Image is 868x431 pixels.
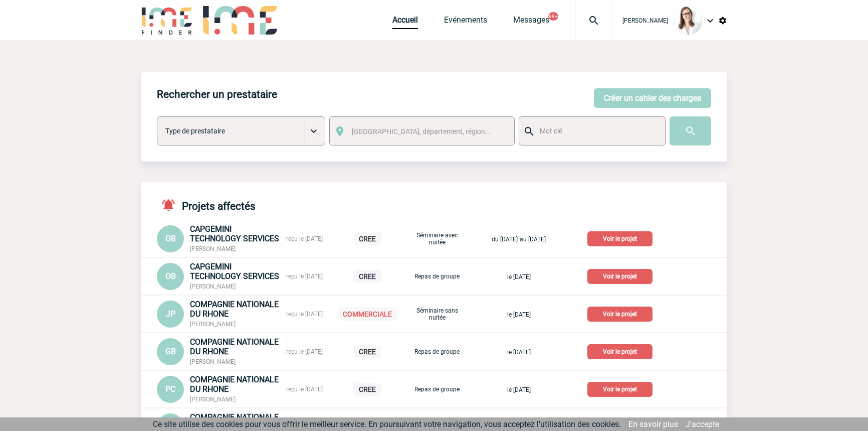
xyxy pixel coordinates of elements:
span: reçu le [DATE] [286,273,323,280]
a: Messages [513,15,549,29]
span: OB [165,271,176,281]
span: CAPGEMINI TECHNOLOGY SERVICES [190,224,279,243]
p: CREE [354,270,381,283]
p: COMMERCIALE [338,308,397,321]
img: notifications-active-24-px-r.png [161,198,182,212]
p: Repas de groupe [412,386,462,393]
span: COMPAGNIE NATIONALE DU RHONE [190,300,279,319]
span: CAPGEMINI TECHNOLOGY SERVICES [190,262,279,281]
span: [PERSON_NAME] [190,283,236,290]
span: [GEOGRAPHIC_DATA], département, région... [352,127,491,135]
p: Voir le projet [587,307,653,322]
p: Voir le projet [587,344,653,359]
span: du [DATE] [492,236,518,243]
p: Séminaire avec nuitée [412,232,462,246]
span: COMPAGNIE NATIONALE DU RHONE [190,337,279,356]
span: reçu le [DATE] [286,348,323,355]
input: Mot clé [537,124,656,137]
a: Voir le projet [587,384,657,393]
a: J'accepte [686,419,719,429]
span: PC [165,384,175,394]
p: Repas de groupe [412,273,462,280]
h4: Projets affectés [157,198,256,212]
p: CREE [354,345,381,358]
span: GB [165,347,176,356]
a: Voir le projet [587,309,657,318]
a: Voir le projet [587,233,657,243]
a: Accueil [392,15,418,29]
span: [PERSON_NAME] [190,321,236,328]
span: reçu le [DATE] [286,386,323,393]
p: Voir le projet [587,231,653,246]
p: CREE [354,383,381,396]
a: Voir le projet [587,271,657,280]
p: Séminaire sans nuitée [412,307,462,321]
span: [PERSON_NAME] [190,358,236,365]
img: IME-Finder [141,6,193,35]
button: 99+ [548,12,558,21]
span: le [DATE] [507,273,531,280]
span: OB [165,234,176,243]
span: JP [166,309,175,319]
span: COMPAGNIE NATIONALE DU RHONE [190,375,279,394]
span: reçu le [DATE] [286,235,323,242]
span: reçu le [DATE] [286,311,323,318]
span: le [DATE] [507,311,531,318]
h4: Rechercher un prestataire [157,88,277,100]
p: Repas de groupe [412,348,462,355]
p: Voir le projet [587,382,653,397]
p: Voir le projet [587,269,653,284]
img: 122719-0.jpg [674,7,702,35]
input: Submit [670,116,711,146]
span: [PERSON_NAME] [622,17,668,24]
span: Ce site utilise des cookies pour vous offrir le meilleur service. En poursuivant votre navigation... [153,419,621,429]
a: Evénements [444,15,487,29]
span: le [DATE] [507,386,531,393]
a: En savoir plus [628,419,678,429]
a: Voir le projet [587,346,657,356]
span: [PERSON_NAME] [190,396,236,403]
span: au [DATE] [520,236,546,243]
span: [PERSON_NAME] [190,245,236,252]
span: le [DATE] [507,349,531,356]
p: CREE [354,232,381,245]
